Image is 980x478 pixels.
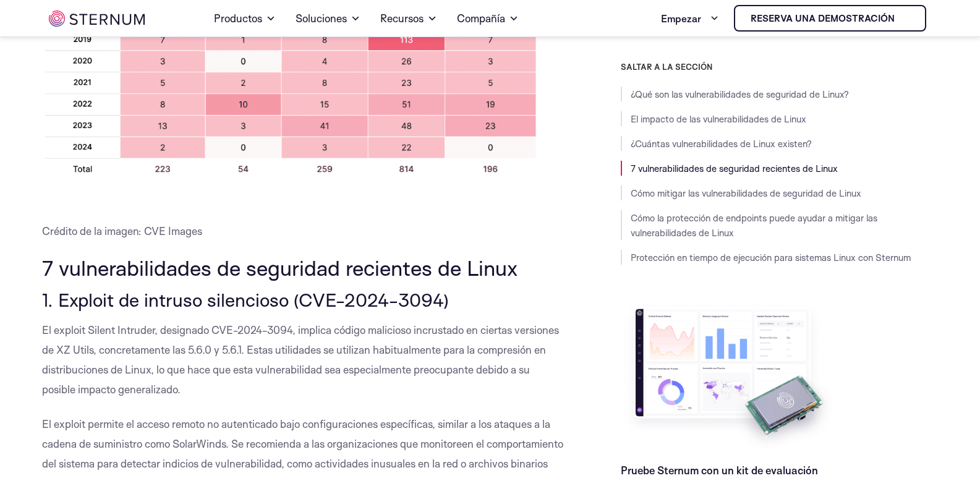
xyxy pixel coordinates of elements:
a: 7 vulnerabilidades de seguridad recientes de Linux [631,163,838,174]
a: Cómo la protección de endpoints puede ayudar a mitigar las vulnerabilidades de Linux [631,212,877,239]
font: 7 vulnerabilidades de seguridad recientes de Linux [42,255,518,281]
font: Soluciones [296,12,347,25]
a: El impacto de las vulnerabilidades de Linux [631,113,806,125]
font: 1. Exploit de intruso silencioso (CVE-2024-3094) [42,288,449,311]
font: Empezar [661,12,701,25]
font: SALTAR A LA SECCIÓN [621,62,712,72]
font: Reserva una demostración [751,12,895,24]
font: El exploit Silent Intruder, designado CVE-2024-3094, implica código malicioso incrustado en ciert... [42,323,559,396]
a: ¿Qué son las vulnerabilidades de seguridad de Linux? [631,88,849,100]
img: Pruebe Sternum con un kit de evaluación gratuito [621,299,837,453]
img: esternón iot [49,11,145,27]
a: Reserva una demostración [734,5,926,32]
a: Empezar [661,6,719,31]
a: Cómo mitigar las vulnerabilidades de seguridad de Linux [631,187,861,199]
font: Productos [214,12,262,25]
font: Crédito de la imagen: CVE Images [42,224,202,237]
font: Compañía [457,12,505,25]
img: esternón iot [900,14,910,23]
a: Protección en tiempo de ejecución para sistemas Linux con Sternum [631,252,911,263]
font: Recursos [380,12,424,25]
a: ¿Cuántas vulnerabilidades de Linux existen? [631,138,812,150]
